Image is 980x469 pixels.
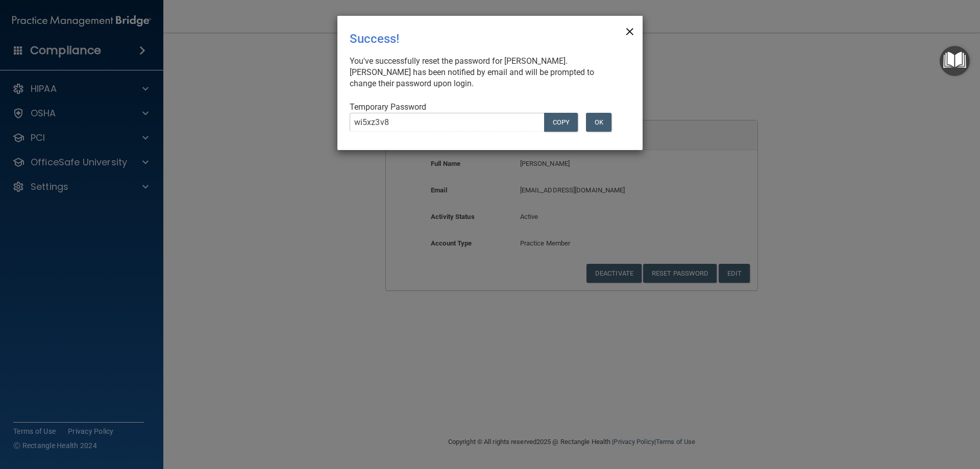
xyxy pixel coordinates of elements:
[625,20,634,40] span: ×
[586,113,611,132] button: OK
[940,46,970,76] button: Open Resource Center
[803,397,968,437] iframe: Drift Widget Chat Controller
[544,113,578,132] button: COPY
[350,24,589,54] div: Success!
[350,102,426,112] span: Temporary Password
[350,56,622,89] div: You've successfully reset the password for [PERSON_NAME]. [PERSON_NAME] has been notified by emai...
